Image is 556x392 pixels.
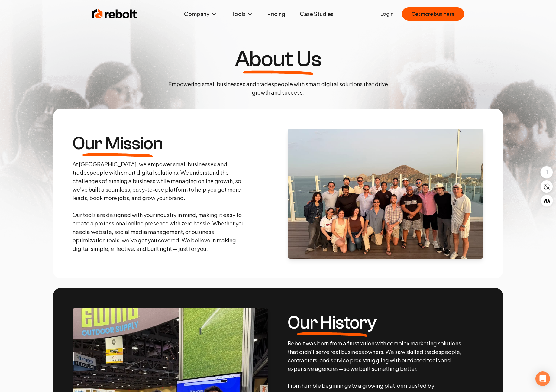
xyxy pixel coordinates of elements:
button: Company [179,8,222,20]
button: Tools [227,8,258,20]
h1: About Us [235,48,321,70]
a: Case Studies [295,8,338,20]
a: Pricing [263,8,290,20]
a: Login [380,10,393,18]
p: Empowering small businesses and tradespeople with smart digital solutions that drive growth and s... [163,80,393,97]
img: About [288,129,483,259]
button: Get more business [402,7,464,21]
h3: Our History [288,314,377,332]
h3: Our Mission [73,134,163,153]
img: Rebolt Logo [92,8,137,20]
div: Open Intercom Messenger [535,371,550,386]
p: At [GEOGRAPHIC_DATA], we empower small businesses and tradespeople with smart digital solutions. ... [73,160,247,253]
